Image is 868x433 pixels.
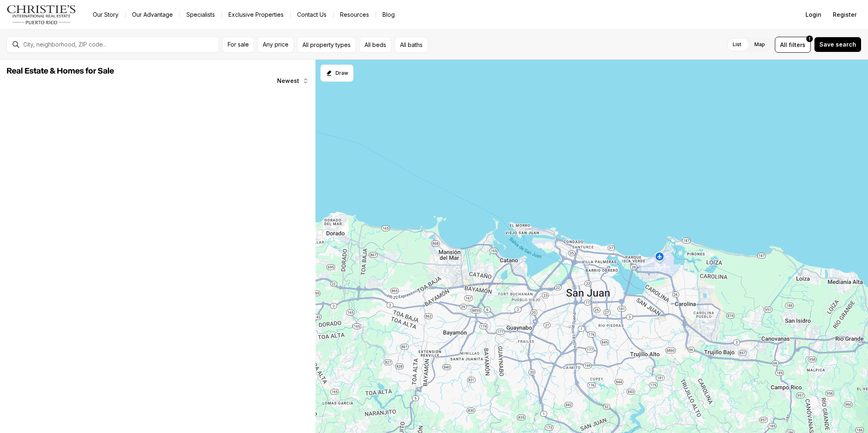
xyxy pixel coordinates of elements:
button: Register [828,7,861,23]
a: Specialists [180,9,221,20]
label: Map [748,37,772,52]
a: Blog [376,9,401,20]
span: Newest [277,78,299,84]
span: 1 [809,36,810,42]
button: Newest [272,73,314,89]
label: List [726,37,748,52]
button: All baths [395,37,428,53]
button: For sale [222,37,254,53]
button: Contact Us [291,9,333,20]
span: Register [833,11,857,18]
button: Allfilters1 [775,37,811,53]
a: Exclusive Properties [222,9,290,20]
span: filters [789,40,805,49]
span: For sale [228,41,249,48]
img: logo [7,5,76,25]
span: All [780,40,787,49]
span: Save search [819,41,856,48]
a: Resources [333,9,376,20]
button: All beds [359,37,391,53]
button: Any price [257,37,294,53]
a: Our Story [86,9,125,20]
button: Start drawing [320,65,353,82]
span: Login [805,11,821,18]
button: All property types [297,37,356,53]
a: Our Advantage [125,9,179,20]
span: Any price [263,41,289,48]
button: Save search [814,37,861,52]
span: Real Estate & Homes for Sale [7,67,114,75]
button: Login [801,7,826,23]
